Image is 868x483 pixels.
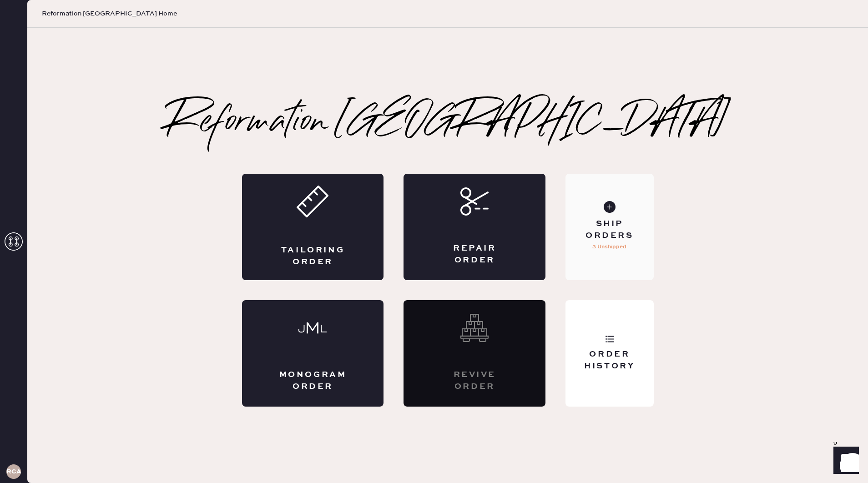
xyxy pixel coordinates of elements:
[440,369,509,392] div: Revive order
[278,245,348,267] div: Tailoring Order
[573,349,646,372] div: Order History
[278,369,348,392] div: Monogram Order
[404,300,545,407] div: Interested? Contact us at care@hemster.co
[573,218,646,241] div: Ship Orders
[42,9,177,18] span: Reformation [GEOGRAPHIC_DATA] Home
[167,105,729,141] h2: Reformation [GEOGRAPHIC_DATA]
[6,468,21,475] h3: RCA
[825,442,864,481] iframe: Front Chat
[440,243,509,266] div: Repair Order
[592,241,626,252] p: 3 Unshipped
